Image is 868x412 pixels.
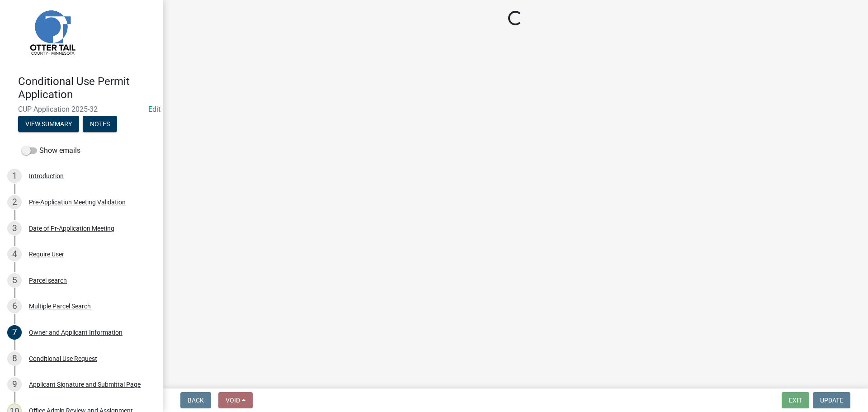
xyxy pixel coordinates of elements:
div: Introduction [29,173,64,179]
span: Update [820,397,843,404]
button: Update [813,392,850,408]
div: 8 [7,351,22,366]
span: Void [226,397,240,404]
div: Parcel search [29,277,67,284]
button: View Summary [18,116,79,132]
wm-modal-confirm: Notes [83,121,117,128]
div: 3 [7,221,22,236]
label: Show emails [22,145,80,156]
wm-modal-confirm: Edit Application Number [148,105,160,114]
div: Owner and Applicant Information [29,329,123,336]
div: 7 [7,325,22,340]
a: Edit [148,105,160,114]
span: CUP Application 2025-32 [18,105,145,114]
div: 9 [7,377,22,392]
wm-modal-confirm: Summary [18,121,79,128]
span: Back [188,397,204,404]
div: 2 [7,195,22,209]
div: Pre-Application Meeting Validation [29,199,126,205]
div: 5 [7,273,22,288]
div: 1 [7,169,22,183]
button: Void [218,392,253,408]
button: Notes [83,116,117,132]
div: 6 [7,299,22,313]
div: 4 [7,247,22,261]
button: Exit [782,392,809,408]
div: Applicant Signature and Submittal Page [29,381,141,388]
div: Date of Pr-Application Meeting [29,225,114,232]
button: Back [180,392,211,408]
div: Multiple Parcel Search [29,303,91,309]
div: Conditional Use Request [29,355,97,362]
div: Require User [29,251,64,257]
h4: Conditional Use Permit Application [18,75,156,101]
